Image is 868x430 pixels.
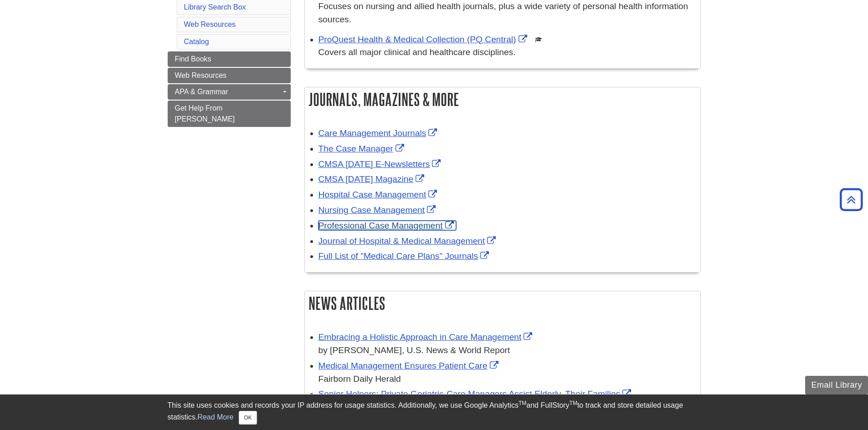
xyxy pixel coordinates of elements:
span: Get Help From [PERSON_NAME] [175,104,235,123]
a: Link opens in new window [318,144,406,153]
h2: Journals, Magazines & More [305,87,700,111]
a: Link opens in new window [318,190,440,199]
sup: TM [570,400,577,406]
span: Web Resources [175,71,227,79]
a: Link opens in new window [318,159,443,169]
button: Close [239,411,257,425]
a: Link opens in new window [318,332,535,342]
div: Fairborn Daily Herald [318,373,696,386]
span: Find Books [175,55,211,63]
sup: TM [519,400,526,406]
a: Library Search Box [184,3,246,11]
a: Link opens in new window [318,251,492,261]
a: Back to Top [837,193,866,206]
img: Scholarly or Peer Reviewed [535,36,542,43]
a: Link opens in new window [318,128,440,138]
a: Read More [197,413,233,421]
a: Link opens in new window [318,35,529,44]
a: Link opens in new window [318,174,427,184]
a: Link opens in new window [318,236,498,246]
a: APA & Grammar [168,84,291,100]
h2: News Articles [305,291,700,315]
div: This site uses cookies and records your IP address for usage statistics. Additionally, we use Goo... [168,400,701,425]
a: Link opens in new window [318,389,634,399]
a: Get Help From [PERSON_NAME] [168,101,291,127]
a: Link opens in new window [318,361,501,370]
a: Web Resources [184,20,236,28]
a: Find Books [168,51,291,67]
button: Email Library [805,376,868,395]
span: APA & Grammar [175,88,228,96]
p: Covers all major clinical and healthcare disciplines. [318,46,696,59]
a: Catalog [184,38,209,46]
a: Link opens in new window [318,221,456,230]
a: Web Resources [168,68,291,83]
div: by [PERSON_NAME], U.S. News & World Report [318,344,696,357]
a: Link opens in new window [318,205,438,215]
